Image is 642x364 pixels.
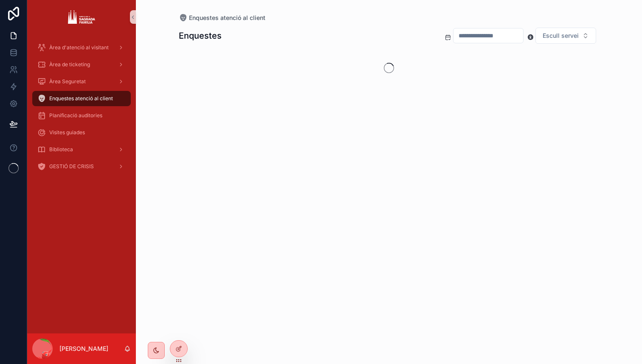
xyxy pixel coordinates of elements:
[59,344,108,353] p: [PERSON_NAME]
[32,91,131,106] a: Enquestes atenció al client
[49,78,86,85] span: Àrea Seguretat
[49,112,102,119] span: Planificació auditories
[49,163,94,170] span: GESTIÓ DE CRISIS
[32,108,131,123] a: Planificació auditories
[49,61,90,68] span: Àrea de ticketing
[32,40,131,55] a: Àrea d'atenció al visitant
[49,129,85,136] span: Visites guiades
[179,14,265,22] a: Enquestes atenció al client
[32,159,131,174] a: GESTIÓ DE CRISIS
[49,95,113,102] span: Enquestes atenció al client
[543,31,579,40] span: Escull servei
[535,28,596,44] button: Select Button
[189,14,265,22] span: Enquestes atenció al client
[179,30,222,42] h1: Enquestes
[27,34,136,185] div: scrollable content
[32,125,131,140] a: Visites guiades
[68,10,95,24] img: App logo
[49,146,73,153] span: Biblioteca
[32,57,131,72] a: Àrea de ticketing
[32,142,131,157] a: Biblioteca
[32,74,131,89] a: Àrea Seguretat
[49,44,109,51] span: Àrea d'atenció al visitant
